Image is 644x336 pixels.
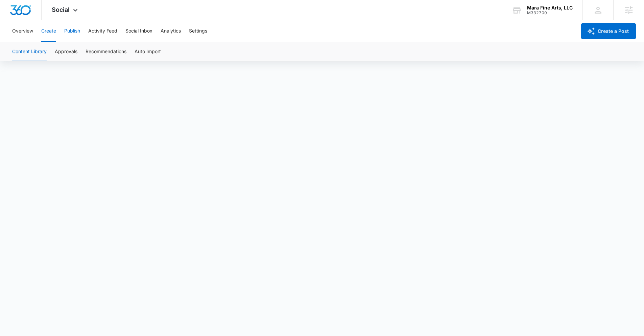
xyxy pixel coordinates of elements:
[581,23,636,39] button: Create a Post
[12,20,33,42] button: Overview
[52,6,70,13] span: Social
[41,20,56,42] button: Create
[88,20,117,42] button: Activity Feed
[135,42,161,61] button: Auto Import
[12,42,47,61] button: Content Library
[527,10,573,15] div: account id
[161,20,181,42] button: Analytics
[64,20,80,42] button: Publish
[527,5,573,10] div: account name
[55,42,77,61] button: Approvals
[86,42,126,61] button: Recommendations
[125,20,152,42] button: Social Inbox
[189,20,207,42] button: Settings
